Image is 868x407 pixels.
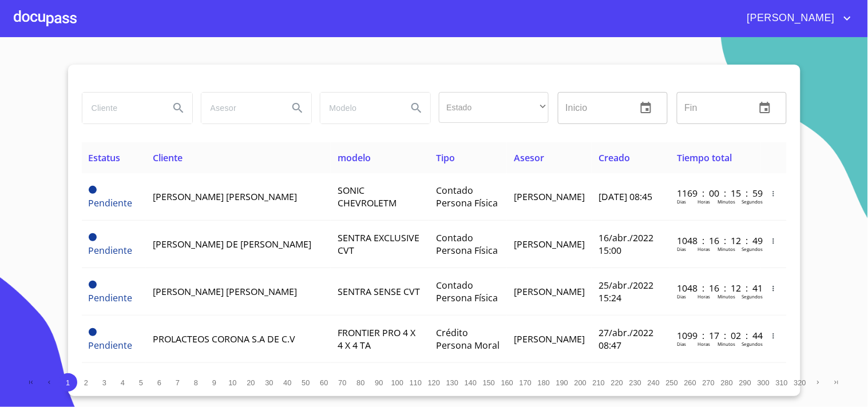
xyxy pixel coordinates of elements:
[425,373,443,392] button: 120
[89,339,133,352] span: Pendiente
[535,373,553,392] button: 180
[514,190,585,203] span: [PERSON_NAME]
[375,378,383,387] span: 90
[428,378,440,387] span: 120
[599,151,630,164] span: Creado
[684,378,696,387] span: 260
[599,190,652,203] span: [DATE] 08:45
[82,93,160,123] input: search
[608,373,627,392] button: 220
[89,151,121,164] span: Estatus
[677,198,686,205] p: Dias
[153,238,311,250] span: [PERSON_NAME] DE [PERSON_NAME]
[66,378,70,387] span: 1
[501,378,513,387] span: 160
[514,151,544,164] span: Asesor
[334,373,352,392] button: 70
[176,378,180,387] span: 7
[572,373,590,392] button: 200
[514,333,585,345] span: [PERSON_NAME]
[700,373,718,392] button: 270
[599,232,653,257] span: 16/abr./2022 15:00
[439,92,549,123] div: ​
[59,373,77,392] button: 1
[480,373,498,392] button: 150
[718,373,736,392] button: 280
[338,184,397,209] span: SONIC CHEVROLETM
[212,378,216,387] span: 9
[739,9,854,27] button: account of current user
[718,246,735,252] p: Minutos
[89,328,97,336] span: Pendiente
[150,373,169,392] button: 6
[677,293,686,300] p: Dias
[165,94,192,122] button: Search
[443,373,462,392] button: 130
[697,293,710,300] p: Horas
[153,190,297,203] span: [PERSON_NAME] [PERSON_NAME]
[302,378,310,387] span: 50
[514,285,585,298] span: [PERSON_NAME]
[791,373,810,392] button: 320
[697,198,710,205] p: Horas
[153,151,183,164] span: Cliente
[391,378,403,387] span: 100
[677,187,754,199] p: 1169 : 00 : 15 : 59
[718,341,735,347] p: Minutos
[483,378,495,387] span: 150
[739,378,751,387] span: 290
[153,333,295,345] span: PROLACTEOS CORONA S.A DE C.V
[338,285,420,298] span: SENTRA SENSE CVT
[89,186,97,194] span: Pendiente
[89,281,97,289] span: Pendiente
[284,94,311,122] button: Search
[520,378,532,387] span: 170
[315,373,334,392] button: 60
[718,198,735,205] p: Minutos
[681,373,700,392] button: 260
[697,246,710,252] p: Horas
[742,293,763,300] p: Segundos
[194,378,198,387] span: 8
[96,373,114,392] button: 3
[677,234,754,247] p: 1048 : 16 : 12 : 49
[89,244,133,257] span: Pendiente
[666,378,678,387] span: 250
[677,246,686,252] p: Dias
[338,326,415,352] span: FRONTIER PRO 4 X 4 X 4 TA
[629,378,641,387] span: 230
[121,378,125,387] span: 4
[627,373,645,392] button: 230
[436,232,498,257] span: Contado Persona Física
[590,373,608,392] button: 210
[247,378,255,387] span: 20
[224,373,242,392] button: 10
[677,282,754,294] p: 1048 : 16 : 12 : 41
[89,197,133,209] span: Pendiente
[663,373,681,392] button: 250
[697,341,710,347] p: Horas
[446,378,458,387] span: 130
[436,151,455,164] span: Tipo
[320,93,398,123] input: search
[102,378,106,387] span: 3
[648,378,660,387] span: 240
[436,326,500,352] span: Crédito Persona Moral
[739,9,841,27] span: [PERSON_NAME]
[205,373,224,392] button: 9
[599,279,653,304] span: 25/abr./2022 15:24
[593,378,605,387] span: 210
[742,246,763,252] p: Segundos
[228,378,236,387] span: 10
[260,373,279,392] button: 30
[338,378,346,387] span: 70
[403,94,430,122] button: Search
[498,373,517,392] button: 160
[89,292,133,304] span: Pendiente
[773,373,791,392] button: 310
[77,373,96,392] button: 2
[611,378,623,387] span: 220
[462,373,480,392] button: 140
[677,329,754,342] p: 1099 : 17 : 02 : 44
[758,378,770,387] span: 300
